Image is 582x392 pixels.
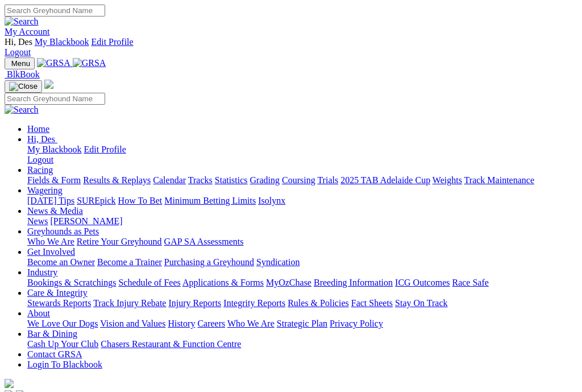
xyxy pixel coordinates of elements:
[164,257,254,267] a: Purchasing a Greyhound
[91,37,133,47] a: Edit Profile
[164,196,256,205] a: Minimum Betting Limits
[5,80,42,93] button: Toggle navigation
[317,175,338,185] a: Trials
[256,257,300,267] a: Syndication
[395,298,447,308] a: Stay On Track
[7,69,40,79] span: BlkBook
[27,145,577,165] div: Hi, Des
[5,27,50,36] a: My Account
[9,82,38,91] img: Close
[5,37,32,47] span: Hi, Des
[197,319,225,328] a: Careers
[27,216,577,226] div: News & Media
[395,278,450,287] a: ICG Outcomes
[288,298,349,308] a: Rules & Policies
[27,298,577,308] div: Care & Integrity
[250,175,280,185] a: Grading
[27,308,50,318] a: About
[27,298,91,308] a: Stewards Reports
[27,257,95,267] a: Become an Owner
[27,247,75,257] a: Get Involved
[84,145,126,154] a: Edit Profile
[164,237,244,246] a: GAP SA Assessments
[27,226,99,236] a: Greyhounds as Pets
[340,175,430,185] a: 2025 TAB Adelaide Cup
[77,237,162,246] a: Retire Your Greyhound
[44,80,53,89] img: logo-grsa-white.png
[27,267,57,277] a: Industry
[27,165,53,175] a: Racing
[27,134,55,144] span: Hi, Des
[27,278,577,288] div: Industry
[11,59,30,68] span: Menu
[27,185,63,195] a: Wagering
[5,69,40,79] a: BlkBook
[27,124,49,134] a: Home
[118,196,163,205] a: How To Bet
[27,319,98,328] a: We Love Our Dogs
[27,360,102,369] a: Login To Blackbook
[330,319,383,328] a: Privacy Policy
[35,37,89,47] a: My Blackbook
[27,339,577,349] div: Bar & Dining
[215,175,248,185] a: Statistics
[5,47,31,57] a: Logout
[5,105,39,115] img: Search
[97,257,162,267] a: Become a Trainer
[27,196,577,206] div: Wagering
[27,329,77,339] a: Bar & Dining
[27,257,577,267] div: Get Involved
[27,155,53,164] a: Logout
[266,278,311,287] a: MyOzChase
[27,206,83,216] a: News & Media
[77,196,115,205] a: SUREpick
[27,339,98,349] a: Cash Up Your Club
[168,319,195,328] a: History
[37,58,70,68] img: GRSA
[27,216,48,226] a: News
[258,196,285,205] a: Isolynx
[351,298,393,308] a: Fact Sheets
[5,57,35,69] button: Toggle navigation
[168,298,221,308] a: Injury Reports
[5,37,577,57] div: My Account
[27,175,81,185] a: Fields & Form
[27,319,577,329] div: About
[452,278,488,287] a: Race Safe
[83,175,151,185] a: Results & Replays
[282,175,315,185] a: Coursing
[314,278,393,287] a: Breeding Information
[27,134,57,144] a: Hi, Des
[188,175,213,185] a: Tracks
[50,216,122,226] a: [PERSON_NAME]
[223,298,285,308] a: Integrity Reports
[5,93,105,105] input: Search
[27,196,74,205] a: [DATE] Tips
[73,58,106,68] img: GRSA
[5,5,105,16] input: Search
[277,319,327,328] a: Strategic Plan
[101,339,241,349] a: Chasers Restaurant & Function Centre
[464,175,534,185] a: Track Maintenance
[27,237,577,247] div: Greyhounds as Pets
[27,175,577,185] div: Racing
[100,319,165,328] a: Vision and Values
[27,145,82,154] a: My Blackbook
[227,319,275,328] a: Who We Are
[93,298,166,308] a: Track Injury Rebate
[433,175,462,185] a: Weights
[118,278,180,287] a: Schedule of Fees
[27,237,74,246] a: Who We Are
[5,16,39,27] img: Search
[5,379,14,388] img: logo-grsa-white.png
[153,175,186,185] a: Calendar
[182,278,264,287] a: Applications & Forms
[27,349,82,359] a: Contact GRSA
[27,278,116,287] a: Bookings & Scratchings
[27,288,88,298] a: Care & Integrity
